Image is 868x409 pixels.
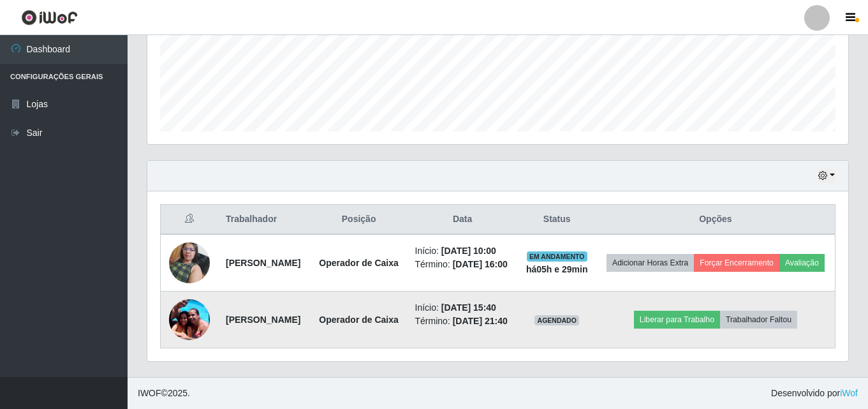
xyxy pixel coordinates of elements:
[169,235,210,290] img: 1749692047494.jpeg
[319,258,399,268] strong: Operador de Caixa
[441,302,496,313] time: [DATE] 15:40
[408,205,518,235] th: Data
[415,301,510,315] li: Início:
[779,254,825,272] button: Avaliação
[527,251,587,262] span: EM ANDAMENTO
[634,311,720,329] button: Liberar para Trabalho
[534,315,579,325] span: AGENDADO
[607,254,694,272] button: Adicionar Horas Extra
[694,254,779,272] button: Forçar Encerramento
[169,292,210,346] img: 1757706107885.jpeg
[441,246,496,256] time: [DATE] 10:00
[415,244,510,258] li: Início:
[21,10,78,26] img: CoreUI Logo
[319,315,399,325] strong: Operador de Caixa
[415,315,510,328] li: Término:
[226,258,300,268] strong: [PERSON_NAME]
[138,387,190,400] span: © 2025 .
[415,258,510,271] li: Término:
[453,259,508,269] time: [DATE] 16:00
[840,388,858,398] a: iWof
[720,311,797,329] button: Trabalhador Faltou
[526,264,588,274] strong: há 05 h e 29 min
[596,205,835,235] th: Opções
[226,315,300,325] strong: [PERSON_NAME]
[518,205,596,235] th: Status
[771,387,858,400] span: Desenvolvido por
[453,316,508,326] time: [DATE] 21:40
[138,388,161,398] span: IWOF
[311,205,408,235] th: Posição
[218,205,311,235] th: Trabalhador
